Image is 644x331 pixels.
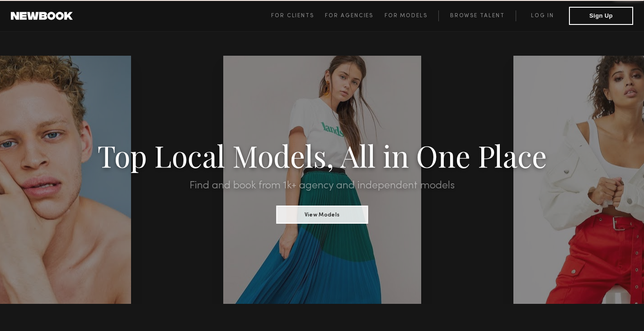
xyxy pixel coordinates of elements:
a: Log in [516,10,569,21]
a: View Models [276,209,368,219]
a: Browse Talent [438,10,516,21]
a: For Agencies [325,10,384,21]
span: For Clients [271,13,314,19]
button: View Models [276,206,368,224]
span: For Agencies [325,13,373,19]
h1: Top Local Models, All in One Place [48,141,596,169]
span: For Models [385,13,428,19]
a: For Models [385,10,439,21]
a: For Clients [271,10,325,21]
button: Sign Up [569,7,633,25]
h2: Find and book from 1k+ agency and independent models [48,180,596,191]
